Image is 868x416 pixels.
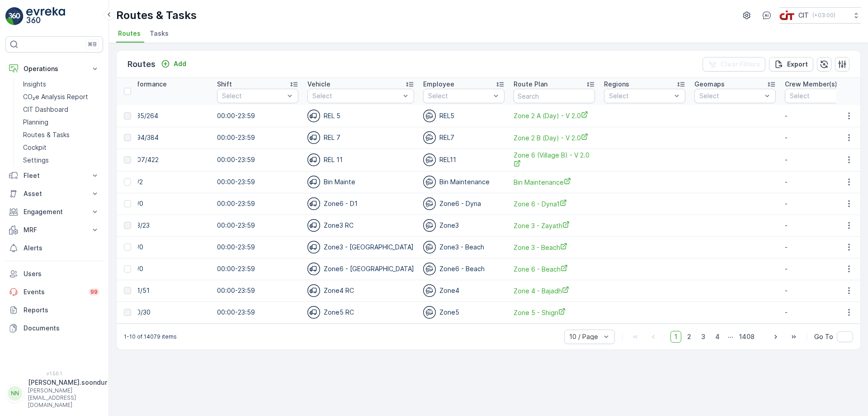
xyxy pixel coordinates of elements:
p: ( +03:00 ) [812,12,835,19]
span: 2 [683,331,695,343]
span: Routes [118,29,141,38]
div: Bin Maintenance [423,176,505,188]
img: svg%3e [307,241,320,253]
div: REL 11 [307,153,414,166]
button: Asset [5,185,103,203]
p: 0/51/51 [127,286,208,295]
p: - [785,199,866,208]
a: Documents [5,319,103,337]
p: Vehicle [307,80,330,89]
p: Operations [24,64,85,73]
a: Zone 3 - Zayath [514,221,595,230]
div: Zone6 - [GEOGRAPHIC_DATA] [307,263,414,275]
a: Routes & Tasks [19,129,103,141]
img: svg%3e [423,153,436,166]
div: Toggle Row Selected [124,112,131,120]
a: Zone 3 - Beach [514,243,595,252]
p: 00:00-23:59 [217,308,298,317]
p: Users [24,269,99,278]
div: Toggle Row Selected [124,200,131,207]
div: Zone4 [423,284,505,297]
div: Zone6 - Beach [423,263,505,275]
a: Insights [19,78,103,91]
p: Documents [24,324,99,333]
span: 4 [711,331,724,343]
img: svg%3e [307,263,320,275]
p: 1-10 of 14079 items [124,333,177,340]
a: Zone 2 B (Day) - V 2.0 [514,133,595,143]
img: svg%3e [307,110,320,122]
p: Add [174,59,186,68]
a: Zone 2 A (Day) - V 2.0 [514,111,595,120]
div: REL 5 [307,110,414,122]
img: logo_light-DOdMpM7g.png [26,7,65,25]
div: REL11 [423,153,505,166]
a: Planning [19,116,103,129]
p: Crew Member(s) [785,80,837,89]
p: CO₂e Analysis Report [23,92,88,101]
img: svg%3e [307,197,320,210]
p: - [785,221,866,230]
p: Employee [423,80,454,89]
div: Bin Mainte [307,176,414,188]
p: CIT [798,11,809,20]
a: Zone 4 - Bajadh [514,286,595,296]
div: REL7 [423,131,505,144]
div: Zone3 - Beach [423,241,505,253]
p: Shift [217,80,232,89]
span: Tasks [150,29,169,38]
a: Bin Maintenance [514,177,595,187]
a: Cockpit [19,141,103,154]
p: ⌘B [88,41,97,48]
a: Zone 5 - Shigri [514,308,595,317]
a: CIT Dashboard [19,103,103,116]
a: Reports [5,301,103,319]
p: Planning [23,118,48,127]
span: 1408 [735,331,759,343]
img: svg%3e [307,176,320,188]
button: Add [157,58,190,69]
img: svg%3e [307,131,320,144]
p: Select [790,91,852,100]
p: Regions [604,80,629,89]
p: Select [428,91,491,100]
span: Zone 6 - Dyna1 [514,199,595,209]
p: Alerts [24,244,99,253]
div: Toggle Row Selected [124,287,131,294]
button: NN[PERSON_NAME].soondur[PERSON_NAME][EMAIL_ADDRESS][DOMAIN_NAME] [5,378,103,409]
img: svg%3e [423,110,436,122]
a: Events99 [5,283,103,301]
p: Engagement [24,207,85,216]
p: 00:00-23:59 [217,243,298,252]
img: svg%3e [423,219,436,232]
p: 0/0/0 [127,243,208,252]
span: 1 [670,331,681,343]
a: CO₂e Analysis Report [19,91,103,103]
p: - [785,243,866,252]
img: svg%3e [423,263,436,275]
p: Asset [24,189,85,198]
img: svg%3e [307,219,320,232]
button: CIT(+03:00) [779,7,861,24]
p: Select [699,91,762,100]
p: 0/0/0 [127,199,208,208]
p: 0/407/422 [127,155,208,164]
p: Select [312,91,400,100]
p: - [785,286,866,295]
p: Geomaps [694,80,725,89]
img: svg%3e [307,153,320,166]
p: ... [728,331,733,343]
div: Zone5 RC [307,306,414,319]
div: Zone3 RC [307,219,414,232]
p: - [785,177,866,186]
p: Routes [127,58,156,71]
span: Zone 6 (Village B) - V 2.0 [514,151,595,169]
div: Toggle Row Selected [124,222,131,229]
p: 0/0/2 [127,177,208,186]
p: Select [222,91,284,100]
